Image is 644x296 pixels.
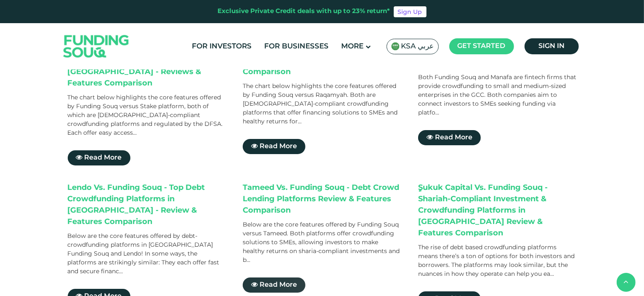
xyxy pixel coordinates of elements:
[391,42,400,51] img: SA Flag
[243,277,305,293] a: Read More
[418,243,577,279] div: The rise of debt based crowdfunding platforms means there’s a ton of options for both investors a...
[68,232,226,276] div: Below are the core features offered by debt-crowdfunding platforms in [GEOGRAPHIC_DATA] Funding S...
[243,182,401,216] div: Tameed Vs. Funding Souq - Debt Crowd Lending Platforms Review & Features Comparison
[525,38,579,54] a: Sign in
[617,273,636,292] button: back
[260,282,297,288] span: Read More
[401,42,434,51] span: KSA عربي
[243,139,305,154] a: Read More
[218,7,390,16] div: Exclusive Private Credit deals with up to 23% return*
[68,93,226,138] div: The chart below highlights the core features offered by Funding Souq versus Stake platform, both ...
[243,221,401,265] div: Below are the core features offered by Funding Souq versus Tameed. Both platforms offer crowdfund...
[418,130,481,145] a: Read More
[85,155,122,161] span: Read More
[260,143,297,149] span: Read More
[55,25,138,68] img: Logo
[262,40,331,53] a: For Businesses
[190,40,254,53] a: For Investors
[394,6,427,17] a: Sign Up
[342,43,364,50] span: More
[243,82,401,126] div: The chart below highlights the core features offered by Funding Souq versus Raqamyah. Both are [D...
[458,43,506,49] span: Get started
[538,43,564,49] span: Sign in
[418,182,577,239] div: ٍSukuk Capital Vs. Funding Souq - Shariah-Compliant Investment & Crowdfunding Platforms in [GEOGR...
[418,73,577,117] div: Both Funding Souq and Manafa are fintech firms that provide crowdfunding to small and medium-size...
[68,150,130,165] a: Read More
[68,182,226,228] div: Lendo Vs. Funding Souq - Top Debt Crowdfunding Platforms in [GEOGRAPHIC_DATA] - Review & Features...
[435,134,472,141] span: Read More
